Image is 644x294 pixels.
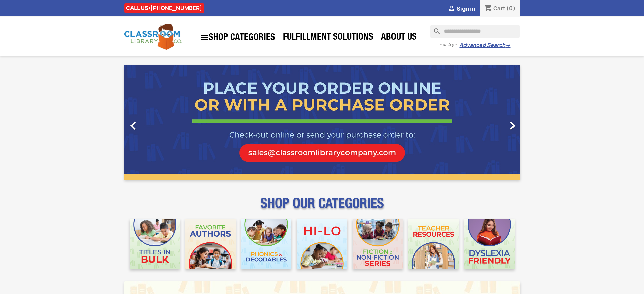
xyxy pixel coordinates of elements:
div: CALL US: [124,3,204,13]
i: shopping_cart [484,5,492,13]
img: CLC_Favorite_Authors_Mobile.jpg [185,219,236,269]
a: [PHONE_NUMBER] [150,4,202,12]
a: Fulfillment Solutions [280,31,377,45]
a: About Us [378,31,420,45]
a:  Sign in [448,5,475,13]
img: CLC_Fiction_Nonfiction_Mobile.jpg [353,219,403,269]
input: Search [430,25,520,38]
i: search [430,25,438,33]
p: SHOP OUR CATEGORIES [124,201,520,214]
a: Next [460,65,520,180]
i:  [448,5,456,13]
img: CLC_Bulk_Mobile.jpg [130,219,180,269]
span: (0) [506,5,516,12]
span: Cart [493,5,505,12]
img: CLC_Dyslexia_Mobile.jpg [464,219,515,269]
img: CLC_HiLo_Mobile.jpg [297,219,347,269]
img: CLC_Phonics_And_Decodables_Mobile.jpg [241,219,291,269]
img: CLC_Teacher_Resources_Mobile.jpg [408,219,459,269]
a: SHOP CATEGORIES [197,30,279,45]
ul: Carousel container [124,65,520,180]
a: Advanced Search→ [459,42,510,49]
img: Classroom Library Company [124,24,182,50]
i:  [504,117,521,134]
i:  [200,33,209,42]
a: Previous [124,65,184,180]
i:  [125,117,142,134]
span: Sign in [457,5,475,13]
span: - or try - [439,41,459,48]
span: → [505,42,510,49]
